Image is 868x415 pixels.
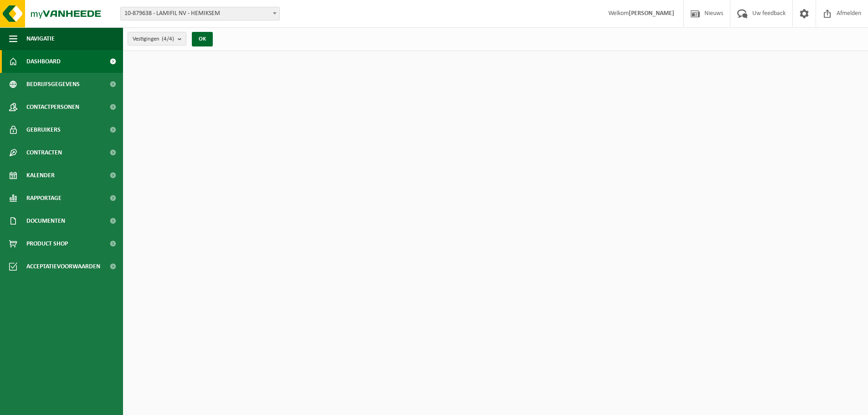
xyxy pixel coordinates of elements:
[128,32,186,46] button: Vestigingen(4/4)
[26,118,61,141] span: Gebruikers
[26,210,65,232] span: Documenten
[26,73,80,96] span: Bedrijfsgegevens
[26,164,55,187] span: Kalender
[26,232,68,255] span: Product Shop
[162,36,174,42] count: (4/4)
[26,141,62,164] span: Contracten
[629,10,674,17] strong: [PERSON_NAME]
[26,50,61,73] span: Dashboard
[192,32,213,46] button: OK
[121,7,279,20] span: 10-879638 - LAMIFIL NV - HEMIKSEM
[26,187,62,210] span: Rapportage
[120,7,280,20] span: 10-879638 - LAMIFIL NV - HEMIKSEM
[133,32,174,46] span: Vestigingen
[26,27,55,50] span: Navigatie
[26,96,79,118] span: Contactpersonen
[26,255,100,278] span: Acceptatievoorwaarden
